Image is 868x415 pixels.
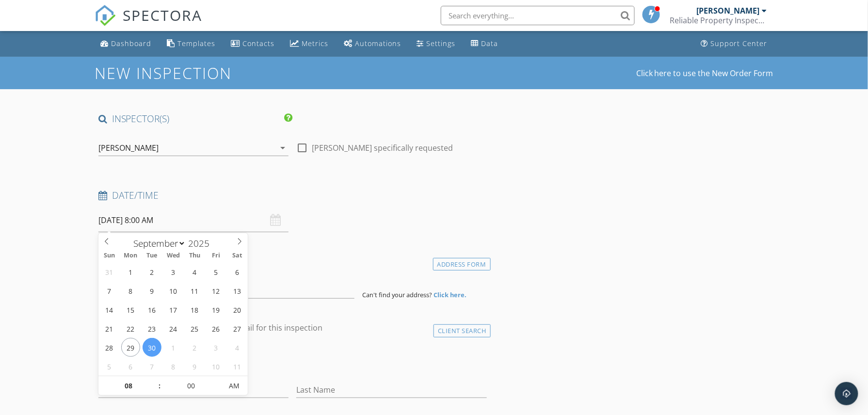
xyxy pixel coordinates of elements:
strong: Click here. [434,290,466,299]
a: Dashboard [96,35,155,53]
span: SPECTORA [123,5,202,25]
div: Open Intercom Messenger [835,382,858,405]
span: October 7, 2025 [143,357,161,376]
span: September 12, 2025 [207,281,225,300]
div: Address Form [433,258,491,271]
span: August 31, 2025 [100,262,119,281]
div: Settings [426,39,455,48]
div: Reliable Property Inspections of WNY, LLC [670,16,767,25]
a: Data [467,35,502,53]
span: October 9, 2025 [185,357,204,376]
img: The Best Home Inspection Software - Spectora [95,5,116,26]
span: September 13, 2025 [228,281,247,300]
span: October 10, 2025 [207,357,225,376]
span: Click to toggle [221,376,248,396]
span: Fri [205,253,226,259]
span: September 2, 2025 [143,262,161,281]
span: September 23, 2025 [143,319,161,338]
a: Metrics [286,35,332,53]
div: Support Center [711,39,768,48]
span: October 2, 2025 [185,338,204,357]
a: Settings [413,35,459,53]
span: September 11, 2025 [185,281,204,300]
span: September 16, 2025 [143,300,161,319]
a: Templates [163,35,219,53]
span: September 7, 2025 [100,281,119,300]
h4: INSPECTOR(S) [98,112,292,125]
span: October 4, 2025 [228,338,247,357]
span: October 5, 2025 [100,357,119,376]
span: September 27, 2025 [228,319,247,338]
span: October 8, 2025 [164,357,183,376]
span: Mon [120,253,141,259]
input: Year [186,237,218,250]
div: [PERSON_NAME] [98,144,159,152]
span: September 8, 2025 [121,281,140,300]
h4: Location [98,255,487,268]
input: Select date [98,208,289,232]
a: SPECTORA [95,13,202,33]
span: September 30, 2025 [143,338,161,357]
a: Contacts [227,35,278,53]
span: September 6, 2025 [228,262,247,281]
span: September 5, 2025 [207,262,225,281]
a: Click here to use the New Order Form [636,69,773,77]
span: September 25, 2025 [185,319,204,338]
a: Automations (Basic) [340,35,405,53]
span: September 9, 2025 [143,281,161,300]
span: September 20, 2025 [228,300,247,319]
span: September 29, 2025 [121,338,140,357]
div: [PERSON_NAME] [697,6,760,16]
span: October 6, 2025 [121,357,140,376]
span: September 10, 2025 [164,281,183,300]
div: Automations [355,39,401,48]
span: September 18, 2025 [185,300,204,319]
div: Data [481,39,498,48]
span: September 22, 2025 [121,319,140,338]
span: September 19, 2025 [207,300,225,319]
span: Wed [162,253,184,259]
label: [PERSON_NAME] specifically requested [312,143,453,153]
span: September 1, 2025 [121,262,140,281]
div: Dashboard [111,39,151,48]
input: Search everything... [441,6,635,25]
span: : [158,376,161,396]
span: Sat [226,253,248,259]
span: September 4, 2025 [185,262,204,281]
span: September 3, 2025 [164,262,183,281]
span: October 11, 2025 [228,357,247,376]
div: Client Search [434,324,491,337]
span: Can't find your address? [362,290,432,299]
i: arrow_drop_down [277,142,289,154]
span: Tue [141,253,162,259]
span: September 14, 2025 [100,300,119,319]
h1: New Inspection [95,64,309,81]
span: September 17, 2025 [164,300,183,319]
div: Templates [177,39,215,48]
span: October 1, 2025 [164,338,183,357]
span: September 26, 2025 [207,319,225,338]
span: September 15, 2025 [121,300,140,319]
span: Thu [184,253,205,259]
div: Contacts [242,39,274,48]
div: Metrics [302,39,328,48]
h4: Date/Time [98,189,487,202]
span: September 24, 2025 [164,319,183,338]
span: Sun [98,253,120,259]
span: September 28, 2025 [100,338,119,357]
a: Support Center [697,35,772,53]
span: October 3, 2025 [207,338,225,357]
span: September 21, 2025 [100,319,119,338]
